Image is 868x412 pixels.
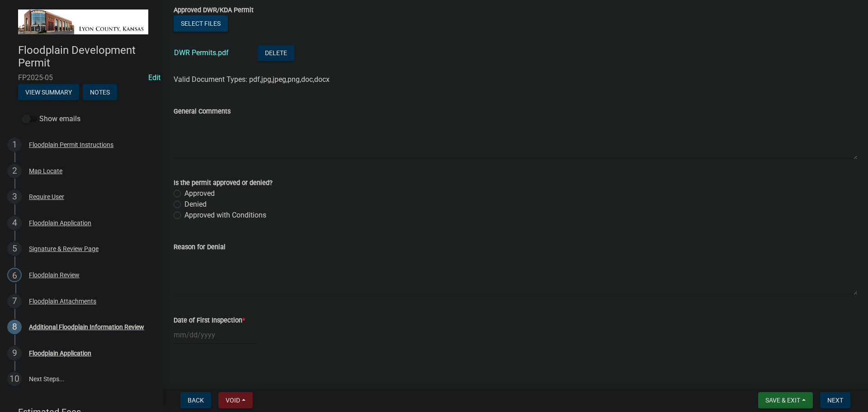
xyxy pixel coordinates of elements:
[29,246,99,252] div: Signature & Review Page
[174,317,245,324] label: Date of First Inspection
[29,142,113,148] div: Floodplain Permit Instructions
[174,75,330,84] span: Valid Document Types: pdf,jpg,jpeg,png,doc,docx
[184,199,207,210] label: Denied
[18,9,148,34] img: Lyon County, Kansas
[7,164,22,178] div: 2
[29,168,62,174] div: Map Locate
[226,397,240,404] span: Void
[18,89,79,96] wm-modal-confirm: Summary
[83,84,117,100] button: Notes
[29,350,91,356] div: Floodplain Application
[180,392,211,408] button: Back
[7,242,22,256] div: 5
[184,188,215,199] label: Approved
[820,392,850,408] button: Next
[148,73,160,82] a: Edit
[258,45,294,61] button: Delete
[29,194,64,200] div: Require User
[258,49,294,58] wm-modal-confirm: Delete Document
[148,73,160,82] wm-modal-confirm: Edit Application Number
[29,324,144,330] div: Additional Floodplain Information Review
[7,216,22,230] div: 4
[18,84,79,100] button: View Summary
[18,73,145,82] span: FP2025-05
[184,210,266,221] label: Approved with Conditions
[7,137,22,152] div: 1
[174,109,231,115] label: General Comments
[83,89,117,96] wm-modal-confirm: Notes
[827,397,843,404] span: Next
[174,326,256,344] input: mm/dd/yyyy
[7,268,22,282] div: 6
[174,180,273,186] label: Is the permit approved or denied?
[29,298,96,304] div: Floodplain Attachments
[7,372,22,386] div: 10
[758,392,813,408] button: Save & Exit
[7,294,22,308] div: 7
[174,15,228,32] button: Select files
[29,272,80,278] div: Floodplain Review
[7,320,22,334] div: 8
[29,220,91,226] div: Floodplain Application
[22,114,80,124] label: Show emails
[174,7,254,14] label: Approved DWR/KDA Permit
[174,48,229,57] a: DWR Permits.pdf
[188,397,204,404] span: Back
[7,189,22,204] div: 3
[765,397,800,404] span: Save & Exit
[174,244,226,251] label: Reason for Denial
[7,346,22,360] div: 9
[218,392,253,408] button: Void
[18,44,156,70] h4: Floodplain Development Permit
